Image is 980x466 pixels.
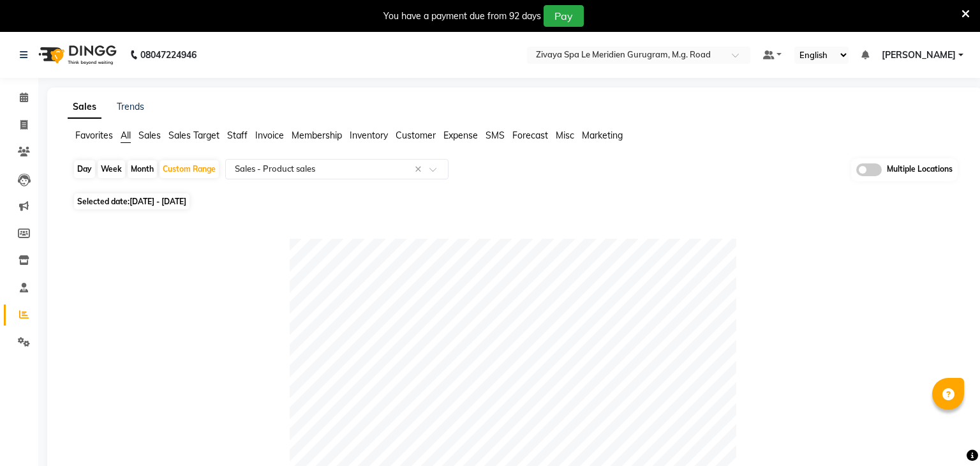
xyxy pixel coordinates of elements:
div: Day [74,160,95,178]
iframe: chat widget [926,415,967,453]
span: Customer [396,130,436,141]
span: Misc [556,130,574,141]
span: Clear all [415,163,426,176]
span: Multiple Locations [887,163,953,176]
div: Month [128,160,157,178]
img: logo [33,37,120,73]
span: Sales Target [168,130,219,141]
span: All [121,130,131,141]
span: Selected date: [74,193,189,209]
span: Expense [443,130,478,141]
span: Inventory [350,130,388,141]
span: Membership [292,130,342,141]
button: Pay [544,5,584,27]
div: Custom Range [160,160,219,178]
a: Sales [68,96,101,119]
b: 08047224946 [140,37,197,73]
span: Invoice [255,130,284,141]
a: Trends [117,101,144,112]
span: Sales [138,130,161,141]
span: Favorites [75,130,113,141]
div: Week [98,160,125,178]
span: [PERSON_NAME] [882,49,956,62]
div: You have a payment due from 92 days [383,10,541,23]
span: SMS [486,130,505,141]
span: Forecast [512,130,548,141]
span: [DATE] - [DATE] [130,197,186,206]
span: Marketing [582,130,623,141]
span: Staff [227,130,248,141]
